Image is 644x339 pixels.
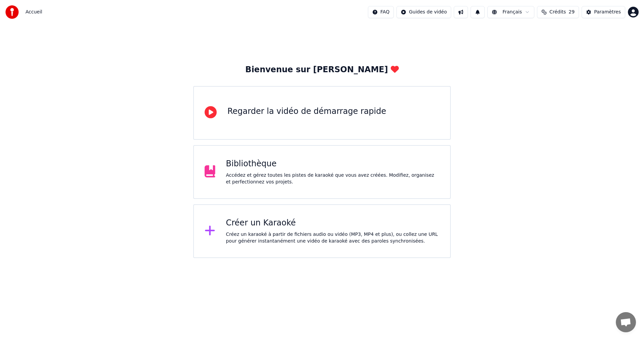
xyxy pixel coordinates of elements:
nav: breadcrumb [25,9,42,15]
div: Accédez et gérez toutes les pistes de karaoké que vous avez créées. Modifiez, organisez et perfec... [226,172,440,185]
span: Accueil [25,9,42,15]
div: Créez un karaoké à partir de fichiers audio ou vidéo (MP3, MP4 et plus), ou collez une URL pour g... [226,231,440,245]
div: Bibliothèque [226,159,440,169]
span: 29 [569,9,575,15]
button: Guides de vidéo [396,6,451,18]
div: Paramètres [594,9,621,15]
button: FAQ [368,6,394,18]
div: Créer un Karaoké [226,218,440,228]
button: Paramètres [582,6,625,18]
button: Crédits29 [537,6,579,18]
img: youka [5,5,19,19]
span: Crédits [549,9,566,15]
div: Regarder la vidéo de démarrage rapide [227,106,386,117]
div: Bienvenue sur [PERSON_NAME] [245,65,398,75]
div: Ouvrir le chat [616,312,636,332]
